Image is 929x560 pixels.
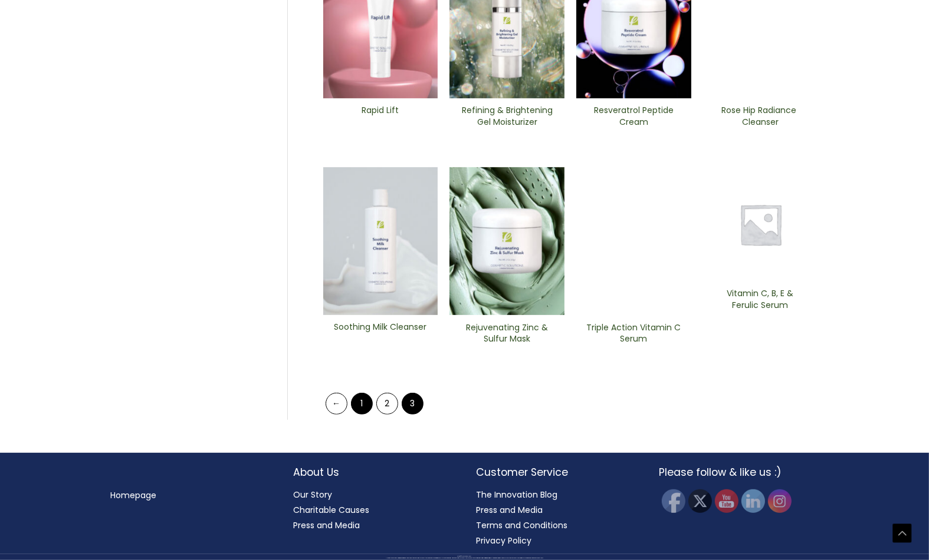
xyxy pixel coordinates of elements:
[586,105,681,131] a: Resveratrol Peptide Cream
[586,322,681,349] a: Triple Action ​Vitamin C ​Serum
[586,322,681,344] h2: Triple Action ​Vitamin C ​Serum
[333,105,428,131] a: Rapid Lift
[713,288,808,314] a: Vitamin C, B, E & Ferulic Serum
[659,465,819,480] h2: Please follow & like us :)
[333,105,428,127] h2: Rapid Lift
[688,489,712,513] img: Twitter
[294,504,370,516] a: Charitable Causes
[464,556,472,556] span: Cosmetic Solutions
[323,392,818,420] nav: Product Pagination
[294,489,333,501] a: Our Story
[459,105,554,131] a: Refining & Brightening Gel Moisturizer
[477,465,636,480] h2: Customer Service
[333,322,428,344] h2: Soothing Milk Cleanser
[326,393,347,415] a: ←
[713,105,808,127] h2: Rose Hip Radiance ​Cleanser
[323,167,438,315] img: Soothing Milk Cleanser
[713,288,808,310] h2: Vitamin C, B, E & Ferulic Serum
[111,489,157,501] a: Homepage
[351,393,373,415] a: Page 1
[459,322,554,349] a: Rejuvenating Zinc & Sulfur ​Mask
[586,105,681,127] h2: Resveratrol Peptide Cream
[21,558,908,559] div: All material on this Website, including design, text, images, logos and sounds, are owned by Cosm...
[477,519,568,531] a: Terms and Conditions
[703,167,818,282] img: Placeholder
[294,465,453,480] h2: About Us
[477,489,558,501] a: The Innovation Blog
[477,504,543,516] a: Press and Media
[294,519,360,531] a: Press and Media
[333,322,428,348] a: Soothing Milk Cleanser
[477,487,636,548] nav: Customer Service
[402,393,424,415] span: Page 3
[477,535,532,546] a: Privacy Policy
[576,167,691,316] img: Triple Action ​Vitamin C ​Serum
[294,487,453,533] nav: About Us
[459,105,554,127] h2: Refining & Brightening Gel Moisturizer
[449,167,564,316] img: Rejuvenating Zinc & Sulfur ​Mask
[111,488,270,503] nav: Menu
[459,322,554,344] h2: Rejuvenating Zinc & Sulfur ​Mask
[662,489,685,513] img: Facebook
[713,105,808,131] a: Rose Hip Radiance ​Cleanser
[376,393,398,415] a: Page 2
[21,556,908,557] div: Copyright © 2025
